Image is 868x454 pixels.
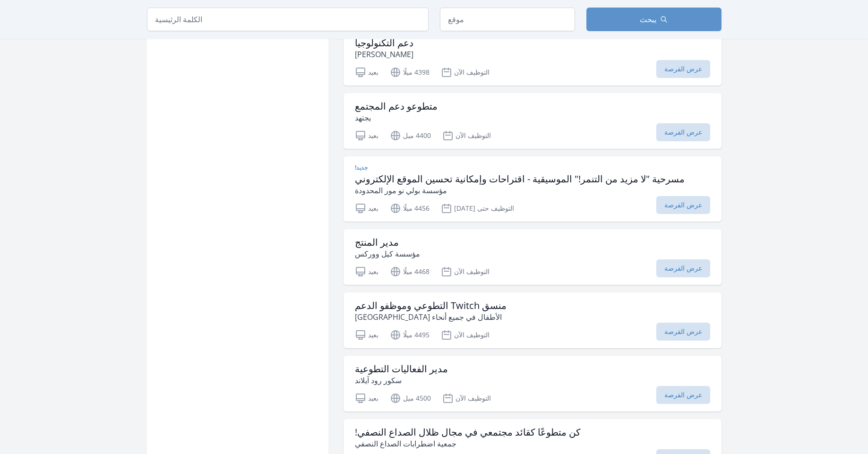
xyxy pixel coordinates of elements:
input: الكلمة الرئيسية [147,8,429,31]
font: التوظيف الآن [454,330,490,339]
button: يبحث [586,8,722,31]
font: عرض الفرصة [664,264,702,273]
font: 4400 ميل [403,131,431,140]
font: التوظيف حتى [DATE] [454,204,514,213]
font: دعم التكنولوجيا [355,36,413,49]
font: مدير الفعاليات التطوعية [355,362,448,375]
font: التوظيف الآن [455,131,491,140]
font: عرض الفرصة [664,390,702,399]
a: دعم التكنولوجيا [PERSON_NAME] بعيد 4398 ميلًا التوظيف الآن عرض الفرصة [344,30,722,86]
font: بعيد [368,68,378,77]
a: جديد! مسرحية "لا مزيد من التنمر!" الموسيقية - اقتراحات وإمكانية تحسين الموقع الإلكتروني مؤسسة بول... [344,156,722,222]
font: عرض الفرصة [664,128,702,137]
font: منسق Twitch التطوعي وموظفو الدعم [355,299,507,312]
font: الأطفال في جميع أنحاء [GEOGRAPHIC_DATA] [355,312,502,322]
font: يجتهد [355,112,371,123]
font: [PERSON_NAME] [355,49,413,60]
font: بعيد [368,394,378,403]
font: مسرحية "لا مزيد من التنمر!" الموسيقية - اقتراحات وإمكانية تحسين الموقع الإلكتروني [355,172,685,185]
font: التوظيف الآن [454,68,490,77]
font: عرض الفرصة [664,327,702,336]
font: 4398 ميلًا [403,68,430,77]
font: بعيد [368,204,378,213]
font: بعيد [368,267,378,276]
font: جديد! [355,163,368,171]
font: مؤسسة كيل ووركس [355,248,420,259]
font: 4456 ميلًا [403,204,430,213]
font: 4495 ميلًا [403,330,430,339]
font: عرض الفرصة [664,200,702,209]
font: جمعية اضطرابات الصداع النصفي [355,438,456,449]
font: التوظيف الآن [455,394,491,403]
font: بعيد [368,131,378,140]
font: بعيد [368,330,378,339]
font: مدير المنتج [355,236,399,248]
a: متطوعو دعم المجتمع يجتهد بعيد 4400 ميل التوظيف الآن عرض الفرصة [344,93,722,149]
font: عرض الفرصة [664,64,702,73]
font: التوظيف الآن [454,267,490,276]
font: مؤسسة بولي نو مور المحدودة [355,185,447,196]
a: منسق Twitch التطوعي وموظفو الدعم الأطفال في جميع أنحاء [GEOGRAPHIC_DATA] بعيد 4495 ميلًا التوظيف ... [344,292,722,348]
font: 4468 ميلًا [403,267,430,276]
font: يبحث [640,14,656,25]
input: موقع [440,8,575,31]
font: متطوعو دعم المجتمع [355,100,438,112]
font: كن متطوعًا كقائد مجتمعي في مجال ظلال الصداع النصفي! [355,426,581,438]
font: سكور رود آيلاند [355,375,402,385]
a: مدير المنتج مؤسسة كيل ووركس بعيد 4468 ميلًا التوظيف الآن عرض الفرصة [344,229,722,285]
font: 4500 ميل [403,394,431,403]
a: مدير الفعاليات التطوعية سكور رود آيلاند بعيد 4500 ميل التوظيف الآن عرض الفرصة [344,356,722,411]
